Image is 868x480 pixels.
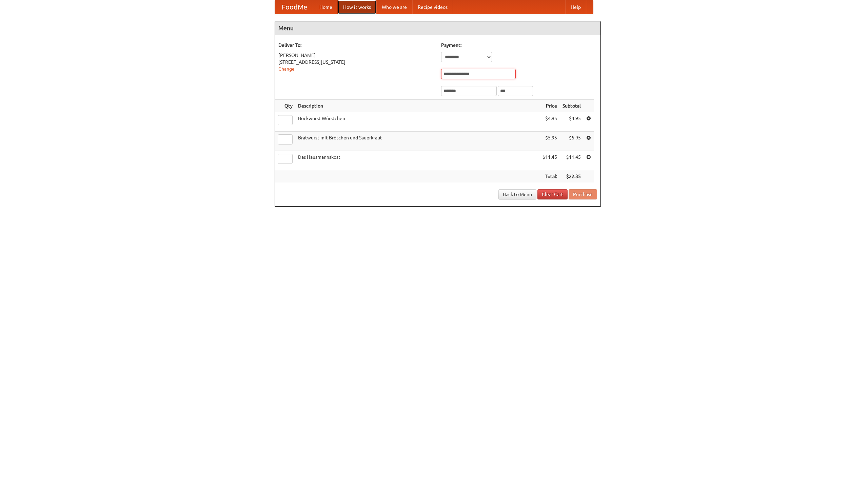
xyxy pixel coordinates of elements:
[275,100,295,112] th: Qty
[278,52,434,59] div: [PERSON_NAME]
[560,100,584,112] th: Subtotal
[278,66,295,72] a: Change
[314,0,338,14] a: Home
[498,189,536,199] a: Back to Menu
[540,132,560,151] td: $5.95
[540,170,560,183] th: Total:
[278,42,434,49] h5: Deliver To:
[441,42,597,49] h5: Payment:
[295,151,540,170] td: Das Hausmannskost
[560,132,584,151] td: $5.95
[540,151,560,170] td: $11.45
[560,170,584,183] th: $22.35
[295,112,540,132] td: Bockwurst Würstchen
[275,0,314,14] a: FoodMe
[540,112,560,132] td: $4.95
[275,21,600,35] h4: Menu
[295,100,540,112] th: Description
[560,151,584,170] td: $11.45
[540,100,560,112] th: Price
[295,132,540,151] td: Bratwurst mit Brötchen und Sauerkraut
[278,59,434,65] div: [STREET_ADDRESS][US_STATE]
[569,189,597,199] button: Purchase
[565,0,586,14] a: Help
[537,189,568,199] a: Clear Cart
[338,0,376,14] a: How it works
[412,0,453,14] a: Recipe videos
[560,112,584,132] td: $4.95
[376,0,412,14] a: Who we are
